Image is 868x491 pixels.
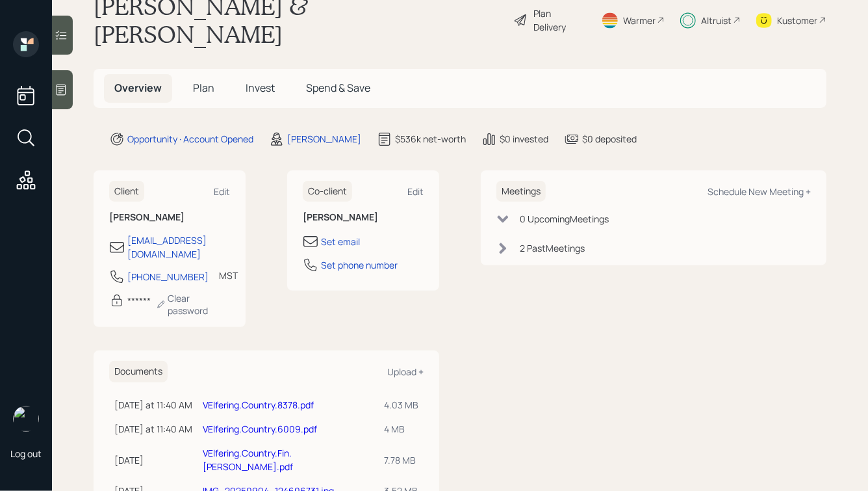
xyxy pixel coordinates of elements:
div: Altruist [701,14,732,27]
div: $0 deposited [582,132,637,146]
span: Plan [193,81,214,95]
a: VElfering.Country.6009.pdf [203,423,317,435]
h6: Co-client [303,181,352,202]
h6: Documents [109,361,168,382]
div: $536k net-worth [395,132,466,146]
span: Spend & Save [306,81,370,95]
h6: Meetings [496,181,546,202]
div: [PERSON_NAME] [287,132,361,146]
div: 2 Past Meeting s [520,241,585,255]
h6: [PERSON_NAME] [109,212,230,223]
div: Edit [407,185,424,198]
span: Overview [114,81,162,95]
span: Invest [246,81,275,95]
a: VElfering.Country.Fin.[PERSON_NAME].pdf [203,447,293,473]
div: [DATE] at 11:40 AM [114,422,192,436]
div: 4 MB [384,422,418,436]
div: Set phone number [321,258,398,272]
div: Edit [214,185,230,198]
div: [DATE] [114,453,192,467]
div: [PHONE_NUMBER] [127,270,209,284]
h6: Client [109,181,144,202]
div: $0 invested [500,132,548,146]
div: 7.78 MB [384,453,418,467]
div: Plan Delivery [534,7,585,34]
div: [EMAIL_ADDRESS][DOMAIN_NAME] [127,233,230,261]
div: Set email [321,235,360,248]
div: 0 Upcoming Meeting s [520,212,609,226]
div: 4.03 MB [384,398,418,412]
h6: [PERSON_NAME] [303,212,424,223]
div: Schedule New Meeting + [708,185,811,198]
img: hunter_neumayer.jpg [13,406,39,432]
div: Upload + [387,365,424,378]
div: Opportunity · Account Opened [127,132,253,146]
div: [DATE] at 11:40 AM [114,398,192,412]
a: VElfering.Country.8378.pdf [203,399,314,411]
div: Warmer [623,14,656,27]
div: MST [219,269,238,282]
div: Kustomer [777,14,817,27]
div: Clear password [156,292,230,317]
div: Log out [10,447,42,460]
